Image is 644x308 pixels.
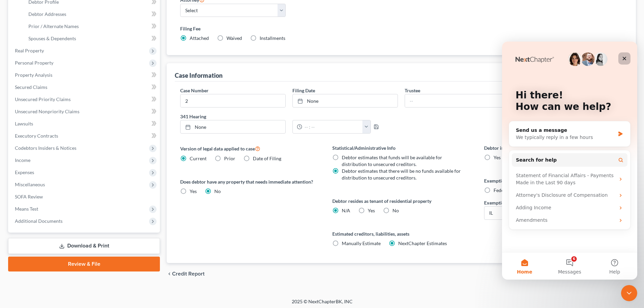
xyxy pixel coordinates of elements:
span: Manually Estimate [342,240,381,246]
iframe: Intercom live chat [502,42,637,280]
span: Spouses & Dependents [28,35,76,41]
label: Filing Fee [180,25,622,32]
div: Case Information [175,71,222,79]
button: chevron_left Credit Report [167,271,205,277]
span: Personal Property [15,60,53,66]
span: No [392,208,399,213]
input: Enter case number... [181,94,285,107]
a: Unsecured Priority Claims [9,93,160,105]
a: None [293,94,398,107]
label: 341 Hearing [177,113,401,120]
i: chevron_left [167,271,172,277]
label: Version of legal data applied to case [180,144,318,152]
label: Debtor is a tax exempt organization [484,144,622,151]
span: Property Analysis [15,72,52,78]
span: Waived [226,35,242,41]
label: Debtor resides as tenant of residential property [332,197,471,205]
span: Current [190,156,207,161]
span: SOFA Review [15,194,43,199]
span: Yes [190,188,197,194]
label: Statistical/Administrative Info [332,144,471,151]
span: Real Property [15,48,44,53]
span: Yes [494,155,501,160]
a: Debtor Addresses [23,8,160,20]
span: Expenses [15,169,34,175]
span: Codebtors Insiders & Notices [15,145,76,151]
a: Review & File [8,257,160,271]
label: Filing Date [292,87,315,94]
span: Debtor estimates that funds will be available for distribution to unsecured creditors. [342,155,442,167]
span: Means Test [15,206,38,212]
span: N/A [342,208,350,213]
span: Prior / Alternate Names [28,23,79,29]
span: Debtor estimates that there will be no funds available for distribution to unsecured creditors. [342,168,461,181]
a: Secured Claims [9,81,160,93]
span: Unsecured Nonpriority Claims [15,109,79,114]
span: Attached [190,35,209,41]
label: Exemption State [484,199,519,206]
label: Trustee [405,87,420,94]
a: Download & Print [8,238,160,254]
label: Exemption Election [484,177,622,184]
a: SOFA Review [9,191,160,203]
span: Prior [224,156,235,161]
a: Executory Contracts [9,130,160,142]
span: Miscellaneous [15,182,45,187]
span: Secured Claims [15,84,47,90]
span: Executory Contracts [15,133,58,139]
span: Date of Filing [253,156,281,161]
span: Credit Report [172,271,205,277]
a: Property Analysis [9,69,160,81]
a: Prior / Alternate Names [23,20,160,32]
span: Federal [494,187,509,193]
iframe: Intercom live chat [621,285,637,301]
span: No [214,188,221,194]
span: NextChapter Estimates [398,240,447,246]
span: Unsecured Priority Claims [15,96,71,102]
label: Estimated creditors, liabilities, assets [332,230,471,237]
a: Spouses & Dependents [23,32,160,45]
span: Yes [368,208,375,213]
a: Unsecured Nonpriority Claims [9,105,160,118]
a: Lawsuits [9,118,160,130]
label: Does debtor have any property that needs immediate attention? [180,178,318,185]
span: Additional Documents [15,218,63,224]
a: None [181,120,285,133]
span: Lawsuits [15,121,33,126]
span: Debtor Addresses [28,11,66,17]
span: Income [15,157,30,163]
input: -- [405,94,510,107]
input: -- : -- [302,120,363,133]
span: Installments [260,35,285,41]
label: Case Number [180,87,209,94]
